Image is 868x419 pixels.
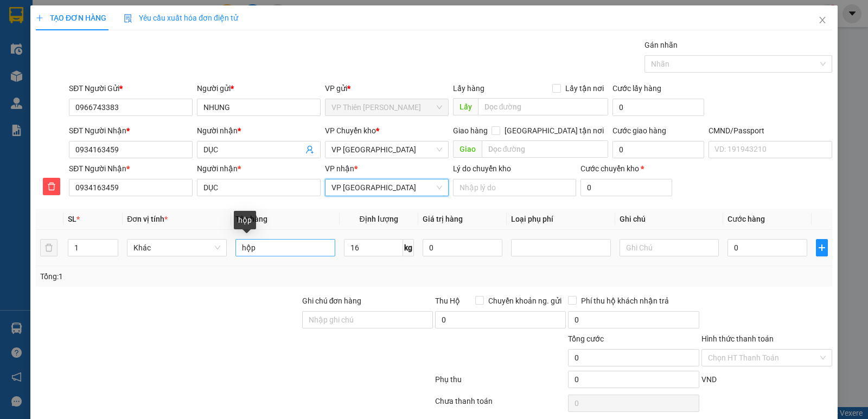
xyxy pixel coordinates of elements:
button: delete [43,178,60,195]
input: Lý do chuyển kho [453,179,577,196]
input: Ghi chú đơn hàng [302,311,433,328]
span: [GEOGRAPHIC_DATA] tận nơi [500,125,608,137]
input: Dọc đường [482,140,609,158]
span: kg [403,239,414,256]
span: user-add [305,145,314,154]
div: Người nhận [197,125,321,137]
label: Ghi chú đơn hàng [302,296,362,305]
div: Chưa thanh toán [434,395,567,414]
label: Hình thức thanh toán [701,334,774,343]
input: 0 [423,239,502,256]
input: SĐT người nhận [69,179,193,196]
span: Chuyển khoản ng. gửi [484,295,566,307]
span: VP Chuyển kho [325,126,376,135]
button: Close [807,5,838,36]
div: VP gửi [325,82,449,94]
input: VD: Bàn, Ghế [235,239,335,256]
div: Người gửi [197,82,321,94]
span: Yêu cầu xuất hóa đơn điện tử [124,14,238,22]
span: TẠO ĐƠN HÀNG [36,14,106,22]
span: Lấy tận nơi [561,82,608,94]
button: plus [816,239,828,256]
div: Tổng: 1 [40,270,336,282]
input: Dọc đường [478,98,609,115]
input: Cước lấy hàng [612,99,704,116]
label: Cước lấy hàng [612,84,661,93]
span: Lấy hàng [453,84,484,93]
span: VP Thiên Đường Bảo Sơn [331,99,442,115]
span: Định lượng [360,215,398,223]
span: VP nhận [325,164,354,173]
label: Gán nhãn [644,41,678,49]
span: Thu Hộ [435,296,460,305]
span: Khác [133,240,220,256]
span: Cước hàng [727,215,765,223]
span: plus [36,14,43,22]
input: Tên người nhận [197,179,321,196]
span: plus [816,243,827,252]
div: Người nhận [197,163,321,175]
div: hộp [234,211,256,229]
img: icon [124,14,132,23]
label: Cước giao hàng [612,126,666,135]
button: delete [40,239,58,256]
div: CMND/Passport [709,125,832,137]
span: Tổng cước [568,334,604,343]
span: close [818,16,827,24]
span: VP Yên Bình [331,141,442,158]
span: Giao hàng [453,126,488,135]
span: VND [701,375,717,384]
span: delete [43,182,60,191]
span: Lấy [453,98,478,115]
div: Phụ thu [434,373,567,392]
div: SĐT Người Gửi [69,82,193,94]
input: Cước giao hàng [612,141,704,158]
div: SĐT Người Nhận [69,163,193,175]
span: Đơn vị tính [127,215,168,223]
div: Cước chuyển kho [580,163,672,175]
span: SL [68,215,76,223]
label: Lý do chuyển kho [453,164,511,173]
input: Ghi Chú [620,239,719,256]
span: VP Phú Bình [331,179,442,196]
span: Giá trị hàng [423,215,463,223]
th: Loại phụ phí [507,209,615,230]
th: Ghi chú [615,209,724,230]
div: SĐT Người Nhận [69,125,193,137]
span: Giao [453,140,482,158]
span: Phí thu hộ khách nhận trả [577,295,673,307]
